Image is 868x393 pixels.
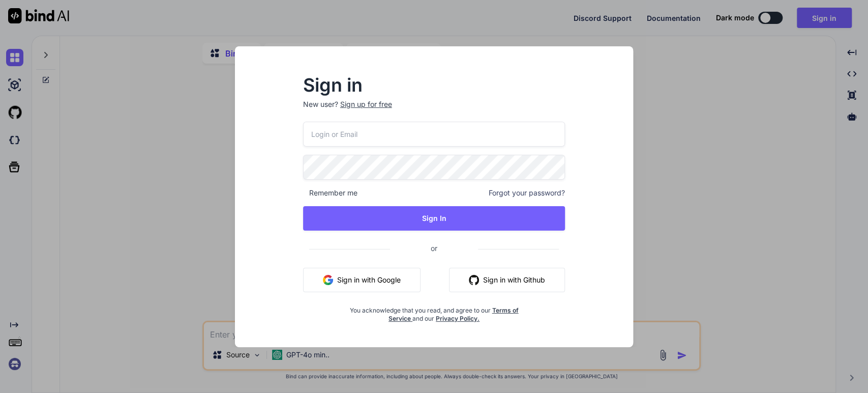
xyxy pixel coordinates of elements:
[303,188,357,198] span: Remember me
[303,99,565,122] p: New user?
[449,268,565,292] button: Sign in with Github
[340,99,392,109] div: Sign up for free
[303,268,421,292] button: Sign in with Google
[390,236,478,261] span: or
[303,122,565,147] input: Login or Email
[347,300,522,323] div: You acknowledge that you read, and agree to our and our
[489,188,565,198] span: Forgot your password?
[436,315,480,322] a: Privacy Policy.
[303,206,565,231] button: Sign In
[388,306,519,322] a: Terms of Service
[469,275,479,285] img: github
[323,275,333,285] img: google
[303,77,565,93] h2: Sign in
